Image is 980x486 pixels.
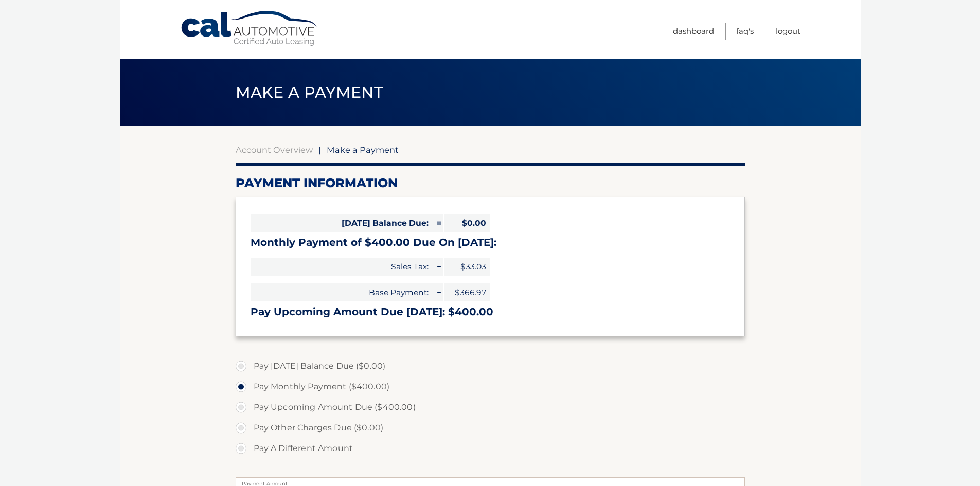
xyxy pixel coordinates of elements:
[433,214,443,232] span: =
[776,23,800,40] a: Logout
[433,258,443,276] span: +
[251,305,730,318] h3: Pay Upcoming Amount Due [DATE]: $400.00
[444,258,490,276] span: $33.03
[251,258,433,276] span: Sales Tax:
[433,283,443,301] span: +
[736,23,754,40] a: FAQ's
[444,283,490,301] span: $366.97
[236,477,745,485] label: Payment Amount
[236,376,745,397] label: Pay Monthly Payment ($400.00)
[318,145,321,155] span: |
[251,283,433,301] span: Base Payment:
[236,83,383,102] span: Make a Payment
[327,145,399,155] span: Make a Payment
[236,438,745,459] label: Pay A Different Amount
[673,23,714,40] a: Dashboard
[180,10,319,47] a: Cal Automotive
[236,175,745,191] h2: Payment Information
[236,397,745,418] label: Pay Upcoming Amount Due ($400.00)
[251,214,433,232] span: [DATE] Balance Due:
[444,214,490,232] span: $0.00
[251,236,730,249] h3: Monthly Payment of $400.00 Due On [DATE]:
[236,145,313,155] a: Account Overview
[236,356,745,376] label: Pay [DATE] Balance Due ($0.00)
[236,418,745,438] label: Pay Other Charges Due ($0.00)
